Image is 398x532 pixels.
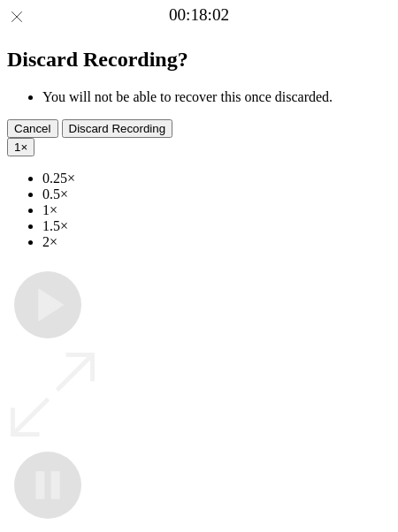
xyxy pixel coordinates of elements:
[169,5,229,25] a: 00:18:02
[14,141,20,154] span: 1
[42,218,391,234] li: 1.5×
[42,186,391,202] li: 0.5×
[42,89,391,105] li: You will not be able to recover this once discarded.
[7,138,34,156] button: 1×
[7,119,58,138] button: Cancel
[7,48,391,72] h2: Discard Recording?
[42,171,391,186] li: 0.25×
[42,234,391,250] li: 2×
[42,202,391,218] li: 1×
[62,119,173,138] button: Discard Recording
